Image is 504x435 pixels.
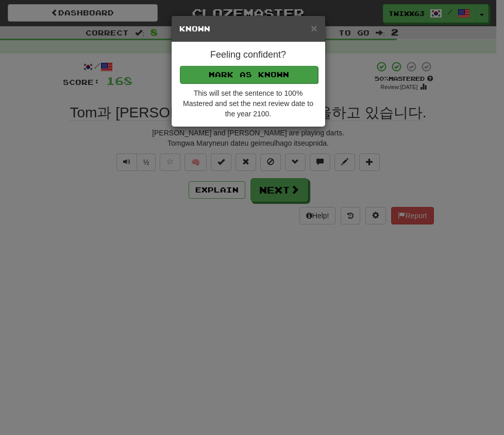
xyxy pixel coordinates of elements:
[180,66,318,83] button: Mark as Known
[179,88,317,119] div: This will set the sentence to 100% Mastered and set the next review date to the year 2100.
[179,24,317,34] h5: Known
[179,50,317,60] h4: Feeling confident?
[311,22,317,34] span: ×
[311,23,317,33] button: Close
